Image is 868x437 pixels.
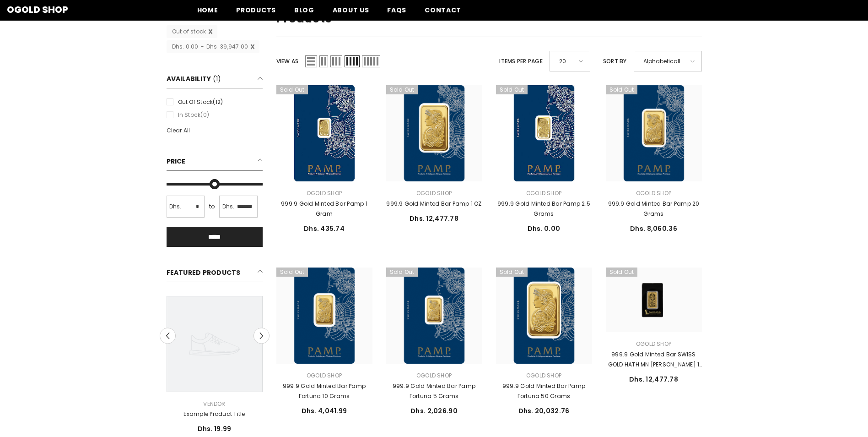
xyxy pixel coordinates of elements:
[345,55,360,67] span: Grid 4
[213,74,221,83] span: (1)
[294,5,314,15] span: Blog
[526,189,561,197] a: Ogold Shop
[518,406,570,415] span: Dhs. 20,032.76
[167,97,263,107] label: Out of stock
[496,199,592,219] a: 999.9 Gold Minted Bar Pamp 2.5 Grams
[606,268,702,332] a: 999.9 Gold Minted Bar SWISS GOLD HATH MN FADL RABY 1 OZ
[167,399,263,409] div: Vendor
[188,5,227,21] a: Home
[276,12,702,26] h1: Products
[606,350,702,370] a: 999.9 Gold Minted Bar SWISS GOLD HATH MN [PERSON_NAME] 1 OZ
[606,85,638,94] span: Sold out
[160,328,176,344] button: Previous
[559,55,572,68] span: 20
[307,189,342,197] a: Ogold Shop
[496,268,528,277] span: Sold out
[167,25,218,38] a: Out of stock
[387,5,406,15] span: FAQs
[416,189,452,197] a: Ogold Shop
[304,224,345,233] span: Dhs. 435.74
[386,85,482,181] a: 999.9 Gold Minted Bar Pamp 1 OZ
[167,74,211,83] span: Availability
[606,85,702,181] a: 999.9 Gold Minted Bar Pamp 20 Grams
[167,40,260,53] a: Dhs. 0.00-Dhs. 39,947.00
[276,268,308,277] span: Sold out
[386,199,482,209] a: 999.9 Gold Minted Bar Pamp 1 OZ
[167,409,263,419] a: Example product title
[276,199,372,219] a: 999.9 Gold Minted Bar Pamp 1 Gram
[378,5,415,21] a: FAQs
[416,371,452,379] a: Ogold Shop
[7,5,68,14] a: Ogold Shop
[386,268,482,364] a: 999.9 Gold Minted Bar Pamp Fortuna 5 Grams
[386,268,418,277] span: Sold out
[636,340,671,348] a: Ogold Shop
[496,381,592,401] a: 999.9 Gold Minted Bar Pamp Fortuna 50 Grams
[528,224,561,233] span: Dhs. 0.00
[415,5,470,21] a: Contact
[606,199,702,219] a: 999.9 Gold Minted Bar Pamp 20 Grams
[526,371,561,379] a: Ogold Shop
[276,381,372,401] a: 999.9 Gold Minted Bar Pamp Fortuna 10 Grams
[236,5,276,15] span: Products
[386,85,418,94] span: Sold out
[323,5,378,21] a: About us
[629,375,678,384] span: Dhs. 12,477.78
[634,51,702,71] div: Alphabetically, A-Z
[167,126,190,134] span: Clear all
[333,5,369,15] span: About us
[285,5,323,21] a: Blog
[496,268,592,364] a: 999.9 Gold Minted Bar Pamp Fortuna 50 Grams
[496,85,592,181] a: 999.9 Gold Minted Bar Pamp 2.5 Grams
[499,56,542,66] label: Items per page
[386,381,482,401] a: 999.9 Gold Minted Bar Pamp Fortuna 5 Grams
[410,406,458,415] span: Dhs. 2,026.90
[362,55,380,67] span: Grid 5
[330,55,342,67] span: Grid 3
[276,56,299,66] label: View as
[253,328,270,344] button: Next
[222,202,235,212] span: Dhs.
[197,5,218,15] span: Home
[198,424,232,433] span: Dhs. 19.99
[643,55,684,68] span: Alphabetically, A-Z
[305,55,317,67] span: List
[636,189,671,197] a: Ogold Shop
[603,56,627,66] label: Sort by
[169,202,182,212] span: Dhs.
[630,224,677,233] span: Dhs. 8,060.36
[606,268,638,277] span: Sold out
[319,55,328,67] span: Grid 2
[307,371,342,379] a: Ogold Shop
[410,214,458,223] span: Dhs. 12,477.78
[496,85,528,94] span: Sold out
[213,98,223,106] span: (12)
[425,5,461,15] span: Contact
[167,157,186,166] span: Price
[167,126,263,136] a: Clear all
[276,268,372,364] a: 999.9 Gold Minted Bar Pamp Fortuna 10 Grams
[550,51,590,71] div: 20
[206,202,217,212] span: to
[167,265,263,282] h2: Featured Products
[302,406,347,415] span: Dhs. 4,041.99
[276,85,372,181] a: 999.9 Gold Minted Bar Pamp 1 Gram
[276,85,308,94] span: Sold out
[227,5,285,21] a: Products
